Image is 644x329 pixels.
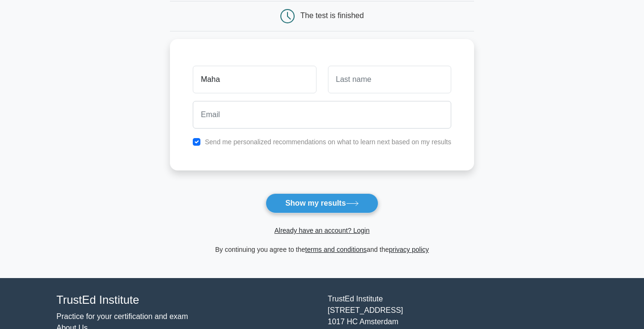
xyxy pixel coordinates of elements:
input: Email [193,101,451,129]
div: The test is finished [300,11,364,20]
div: By continuing you agree to the and the [164,244,480,255]
a: terms and conditions [305,246,367,253]
input: First name [193,66,316,93]
a: Practice for your certification and exam [57,312,188,320]
a: Already have an account? Login [274,227,369,234]
label: Send me personalized recommendations on what to learn next based on my results [205,138,451,146]
input: Last name [328,66,451,93]
button: Show my results [266,193,378,213]
a: privacy policy [389,246,429,253]
h4: TrustEd Institute [57,293,317,307]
